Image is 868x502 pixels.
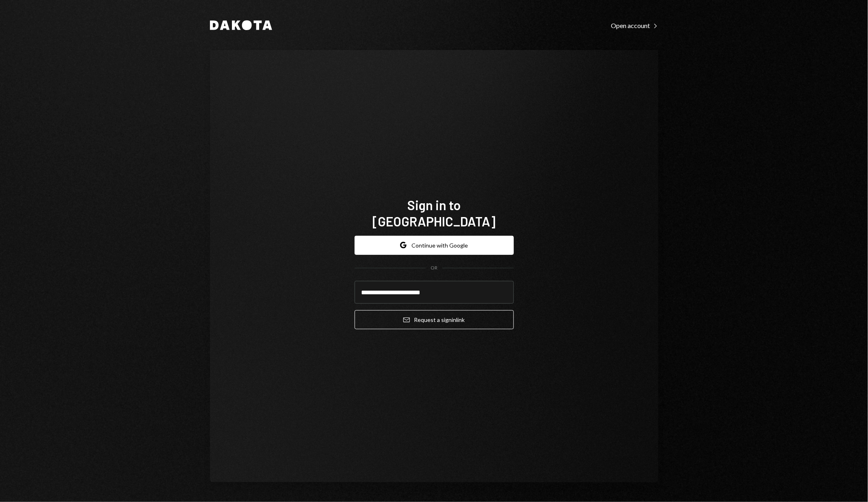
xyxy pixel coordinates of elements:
button: Request a signinlink [355,310,514,329]
h1: Sign in to [GEOGRAPHIC_DATA] [355,197,514,229]
div: OR [431,265,437,272]
a: Open account [611,21,658,30]
button: Continue with Google [355,236,514,255]
div: Open account [611,22,658,30]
